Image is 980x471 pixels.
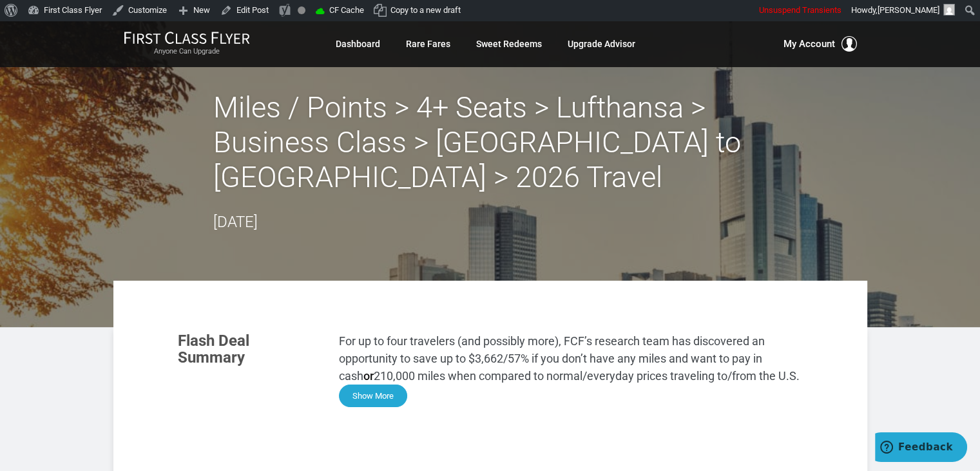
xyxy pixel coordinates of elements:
span: My Account [783,36,835,52]
h2: Miles / Points > 4+ Seats > Lufthansa > Business Class > [GEOGRAPHIC_DATA] to [GEOGRAPHIC_DATA] >... [213,90,767,195]
a: Rare Fares [406,32,450,55]
p: For up to four travelers (and possibly more), FCF’s research team has discovered an opportunity t... [339,332,803,385]
a: Sweet Redeems [476,32,542,55]
button: My Account [783,36,857,52]
button: Show More [339,385,407,407]
span: [PERSON_NAME] [878,5,939,15]
a: Dashboard [336,32,380,55]
a: Upgrade Advisor [568,32,635,55]
time: [DATE] [213,213,258,231]
iframe: Opens a widget where you can find more information [875,432,967,465]
small: Anyone Can Upgrade [124,47,250,56]
a: First Class FlyerAnyone Can Upgrade [124,31,250,57]
span: Unsuspend Transients [759,5,841,15]
h3: Flash Deal Summary [178,332,320,366]
strong: or [363,369,374,383]
img: First Class Flyer [124,31,250,45]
